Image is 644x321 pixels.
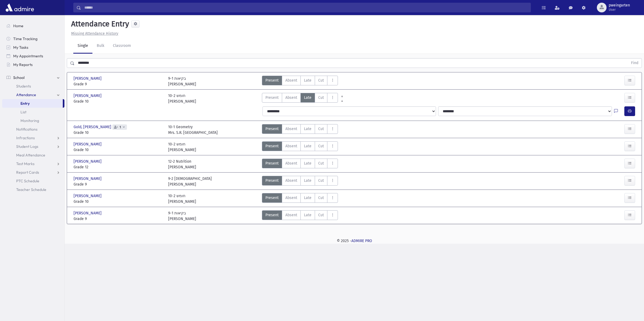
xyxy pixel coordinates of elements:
[74,164,163,170] span: Grade 12
[13,36,37,41] span: Time Tracking
[2,90,64,99] a: Attendance
[285,160,297,166] span: Absent
[2,99,63,108] a: Entry
[16,153,45,158] span: Meal Attendance
[318,143,324,149] span: Cut
[285,195,297,201] span: Absent
[262,193,338,204] div: AttTypes
[13,75,25,80] span: School
[285,126,297,132] span: Absent
[16,144,38,149] span: Student Logs
[609,3,630,8] span: pweingarten
[262,76,338,87] div: AttTypes
[265,212,279,218] span: Present
[2,60,64,69] a: My Reports
[74,199,163,204] span: Grade 10
[2,134,64,142] a: Infractions
[16,92,36,97] span: Attendance
[304,195,311,201] span: Late
[304,126,311,132] span: Late
[73,39,92,54] a: Single
[69,31,118,36] a: Missing Attendance History
[265,78,279,83] span: Present
[265,195,279,201] span: Present
[168,124,218,135] div: 10-1 Geometry Mrs. S.R. [GEOGRAPHIC_DATA]
[2,73,64,82] a: School
[13,62,33,67] span: My Reports
[318,212,324,218] span: Cut
[168,193,196,204] div: 10-2 חומש [PERSON_NAME]
[265,95,279,100] span: Present
[2,108,64,116] a: List
[2,34,64,43] a: Time Tracking
[304,160,311,166] span: Late
[2,151,64,159] a: Meal Attendance
[304,212,311,218] span: Late
[304,95,311,100] span: Late
[74,182,163,187] span: Grade 9
[318,78,324,83] span: Cut
[73,238,635,244] div: © 2025 -
[4,2,35,13] img: AdmirePro
[265,160,279,166] span: Present
[13,23,23,28] span: Home
[109,39,135,54] a: Classroom
[2,125,64,134] a: Notifications
[74,124,112,130] span: Gold, [PERSON_NAME]
[16,135,35,140] span: Infractions
[262,176,338,187] div: AttTypes
[2,22,64,30] a: Home
[285,212,297,218] span: Absent
[2,185,64,194] a: Teacher Schedule
[92,39,109,54] a: Bulk
[262,141,338,153] div: AttTypes
[285,95,297,100] span: Absent
[74,81,163,87] span: Grade 9
[74,141,103,147] span: [PERSON_NAME]
[2,116,64,125] a: Monitoring
[74,210,103,216] span: [PERSON_NAME]
[262,93,338,104] div: AttTypes
[20,101,30,106] span: Entry
[628,58,642,68] button: Find
[2,82,64,90] a: Students
[2,159,64,168] a: Test Marks
[69,19,129,29] h5: Attendance Entry
[262,124,338,135] div: AttTypes
[168,76,196,87] div: 9-1 בקיאות [PERSON_NAME]
[168,159,196,170] div: 12-2 Nutrition [PERSON_NAME]
[74,76,103,81] span: [PERSON_NAME]
[71,31,118,36] u: Missing Attendance History
[16,179,39,183] span: PTC Schedule
[20,118,39,123] span: Monitoring
[20,110,26,114] span: List
[119,125,122,129] span: 1
[265,178,279,183] span: Present
[74,159,103,164] span: [PERSON_NAME]
[304,178,311,183] span: Late
[168,141,196,153] div: 10-2 חומש [PERSON_NAME]
[304,143,311,149] span: Late
[168,93,196,104] div: 10-2 חומש [PERSON_NAME]
[265,143,279,149] span: Present
[74,216,163,222] span: Grade 9
[16,161,34,166] span: Test Marks
[318,178,324,183] span: Cut
[74,176,103,182] span: [PERSON_NAME]
[351,239,372,243] a: ADMIRE PRO
[16,187,46,192] span: Teacher Schedule
[265,126,279,132] span: Present
[74,99,163,104] span: Grade 10
[318,195,324,201] span: Cut
[16,84,31,89] span: Students
[81,3,531,12] input: Search
[74,130,163,135] span: Grade 10
[13,45,28,50] span: My Tasks
[262,210,338,222] div: AttTypes
[318,160,324,166] span: Cut
[318,126,324,132] span: Cut
[2,177,64,185] a: PTC Schedule
[74,93,103,99] span: [PERSON_NAME]
[2,52,64,60] a: My Appointments
[285,78,297,83] span: Absent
